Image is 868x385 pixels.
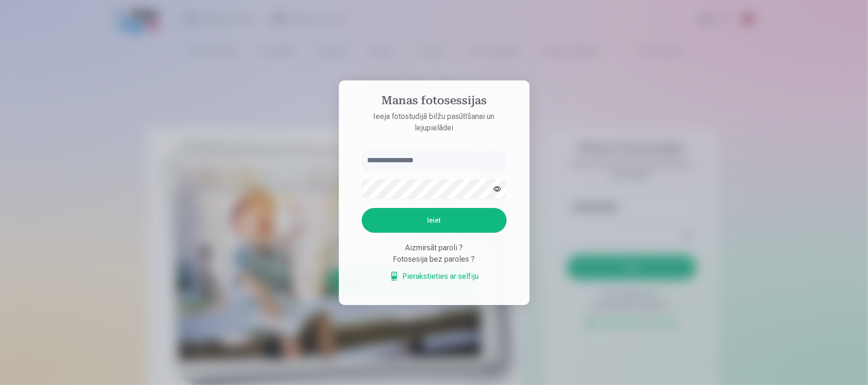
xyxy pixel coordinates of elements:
[389,271,479,282] a: Pierakstieties ar selfiju
[352,94,516,111] h4: Manas fotosessijas
[352,111,516,134] p: Ieeja fotostudijā bilžu pasūtīšanai un lejupielādei
[362,208,507,233] button: Ieiet
[362,254,507,265] div: Fotosesija bez paroles ?
[362,242,507,254] div: Aizmirsāt paroli ?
